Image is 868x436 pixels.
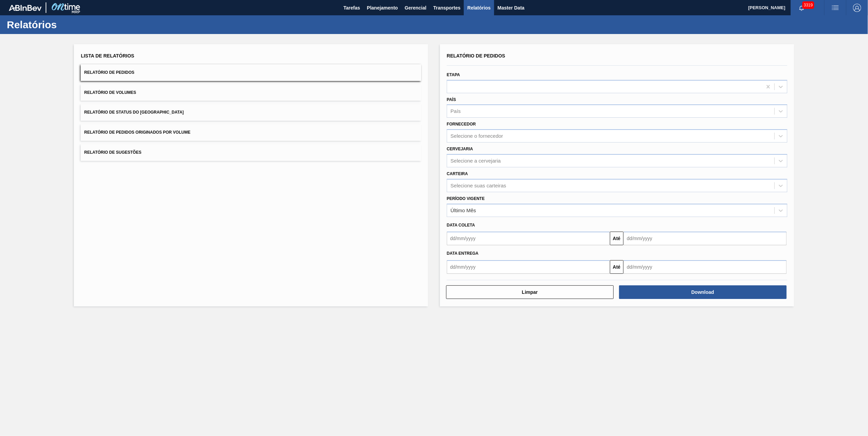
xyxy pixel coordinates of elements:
[624,232,787,245] input: dd/mm/yyyy
[84,110,184,115] span: Relatório de Status do [GEOGRAPHIC_DATA]
[451,133,503,139] div: Selecione o fornecedor
[405,4,427,12] span: Gerencial
[853,4,861,12] img: Logout
[446,285,614,299] button: Limpar
[610,260,624,274] button: Até
[447,223,475,228] span: Data coleta
[451,207,476,213] div: Último Mês
[447,251,478,256] span: Data entrega
[610,232,624,245] button: Até
[467,4,490,12] span: Relatórios
[447,122,476,127] label: Fornecedor
[81,144,421,161] button: Relatório de Sugestões
[81,124,421,141] button: Relatório de Pedidos Originados por Volume
[451,158,501,164] div: Selecione a cervejaria
[433,4,460,12] span: Transportes
[84,130,190,135] span: Relatório de Pedidos Originados por Volume
[81,53,134,58] span: Lista de Relatórios
[802,1,814,9] span: 3319
[447,97,456,102] label: País
[367,4,398,12] span: Planejamento
[447,232,610,245] input: dd/mm/yyyy
[831,4,839,12] img: userActions
[344,4,360,12] span: Tarefas
[447,147,473,151] label: Cervejaria
[81,84,421,101] button: Relatório de Volumes
[84,70,134,75] span: Relatório de Pedidos
[791,3,812,13] button: Notificações
[447,260,610,274] input: dd/mm/yyyy
[9,5,42,11] img: TNhmsLtSVTkK8tSr43FrP2fwEKptu5GPRR3wAAAABJRU5ErkJggg==
[7,21,128,29] h1: Relatórios
[447,53,505,58] span: Relatório de Pedidos
[451,183,506,188] div: Selecione suas carteiras
[447,196,485,201] label: Período Vigente
[498,4,524,12] span: Master Data
[451,108,461,114] div: País
[447,72,460,77] label: Etapa
[81,64,421,81] button: Relatório de Pedidos
[624,260,787,274] input: dd/mm/yyyy
[84,150,141,155] span: Relatório de Sugestões
[84,90,136,95] span: Relatório de Volumes
[447,171,468,176] label: Carteira
[619,285,787,299] button: Download
[81,104,421,121] button: Relatório de Status do [GEOGRAPHIC_DATA]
